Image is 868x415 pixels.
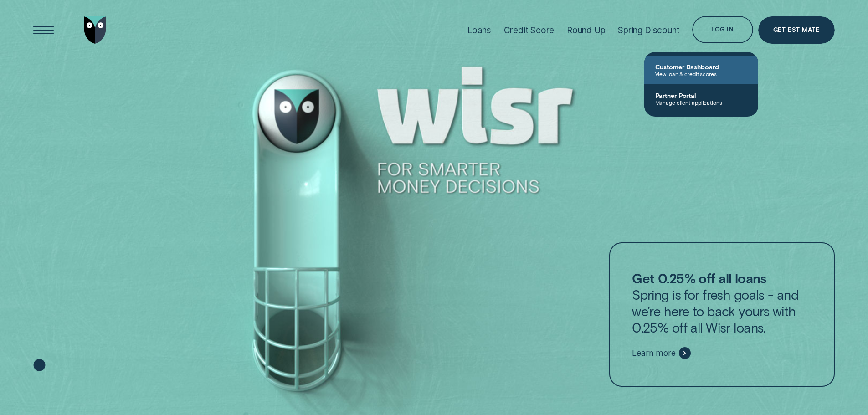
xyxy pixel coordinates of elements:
a: Get 0.25% off all loansSpring is for fresh goals - and we’re here to back yours with 0.25% off al... [609,242,834,387]
strong: Get 0.25% off all loans [632,270,766,286]
a: Partner PortalManage client applications [644,84,758,113]
a: Get Estimate [758,16,835,44]
button: Open Menu [30,16,57,44]
div: Round Up [567,25,606,36]
img: Wisr [84,16,107,44]
span: Learn more [632,348,675,358]
span: Manage client applications [655,99,747,106]
span: Customer Dashboard [655,63,747,71]
a: Customer DashboardView loan & credit scores [644,56,758,84]
button: Log in [692,16,753,43]
span: View loan & credit scores [655,71,747,77]
div: Credit Score [504,25,555,36]
div: Spring Discount [618,25,679,36]
span: Partner Portal [655,92,747,99]
p: Spring is for fresh goals - and we’re here to back yours with 0.25% off all Wisr loans. [632,270,812,336]
div: Loans [467,25,491,36]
